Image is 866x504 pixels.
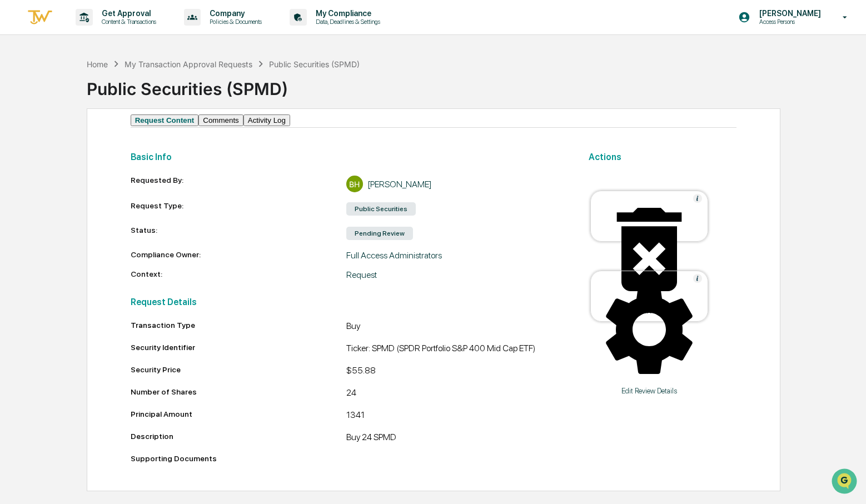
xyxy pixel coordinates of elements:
div: Description [131,432,346,441]
a: 🗄️Attestations [76,135,142,155]
iframe: Open customer support [830,467,860,497]
div: Security Price [131,365,346,374]
div: My Transaction Approval Requests [125,59,252,69]
div: $55.88 [346,365,562,378]
div: [PERSON_NAME] [367,179,432,189]
span: Pylon [111,188,135,196]
div: Request Type: [131,201,346,217]
div: Supporting Documents [131,454,563,463]
div: Buy 24 SPMD [346,432,562,445]
h2: Actions [589,152,736,162]
button: Start new chat [189,88,202,101]
img: logo [27,8,53,27]
input: Clear [29,50,183,62]
div: Number of Shares [131,387,346,396]
a: Powered byPylon [78,187,135,196]
div: Pending Review [346,227,413,240]
img: 1746055101610-c473b297-6a78-478c-a979-82029cc54cd1 [11,84,31,104]
a: 🔎Data Lookup [7,156,74,176]
p: Company [201,9,267,18]
span: Preclearance [22,139,72,151]
div: Start new chat [38,84,182,96]
p: Policies & Documents [201,18,267,26]
p: Access Persons [750,18,827,26]
div: 🔎 [11,162,20,171]
div: secondary tabs example [131,114,737,126]
div: Home [87,59,108,69]
p: [PERSON_NAME] [750,9,827,18]
div: 🖐️ [11,141,20,149]
h2: Request Details [131,297,563,307]
div: Public Securities (SPMD) [87,70,866,99]
div: Public Securities (SPMD) [269,59,360,69]
span: Attestations [92,139,138,151]
div: 24 [346,387,562,401]
button: Comments [198,114,243,126]
img: Help [693,274,702,283]
div: Buy [346,321,562,334]
p: Data, Deadlines & Settings [307,18,386,26]
div: Compliance Owner: [131,250,346,261]
div: Transaction Type [131,321,346,330]
div: BH [346,176,363,192]
p: My Compliance [307,9,386,18]
div: Context: [131,270,346,280]
h2: Basic Info [131,152,563,162]
div: We're available if you need us! [38,96,141,104]
p: Get Approval [93,9,162,18]
a: 🖐️Preclearance [7,135,76,155]
div: Security Identifier [131,343,346,352]
div: Principal Amount [131,410,346,418]
div: Public Securities [346,202,416,216]
div: Edit Review Details [599,387,699,395]
button: Request Content [131,114,199,126]
p: Content & Transactions [93,18,162,26]
div: Status: [131,226,346,241]
p: How can we help? [11,23,202,41]
div: 🗄️ [81,141,89,149]
div: Full Access Administrators [346,250,562,261]
div: Request [346,270,562,280]
div: 1341 [346,410,562,423]
img: Help [693,194,702,203]
button: Activity Log [243,114,290,126]
div: Requested By: [131,176,346,192]
div: Ticker: SPMD (SPDR Portfolio S&P 400 Mid Cap ETF) [346,343,562,356]
span: Data Lookup [22,161,70,172]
